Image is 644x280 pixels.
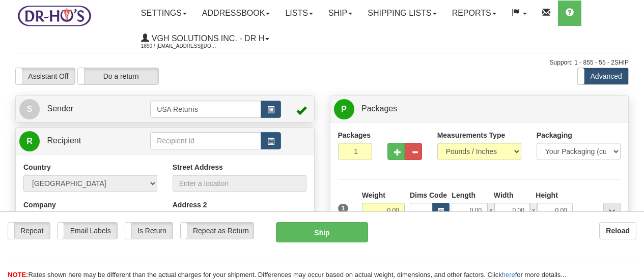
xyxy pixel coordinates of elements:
label: Repeat [8,223,50,239]
label: Company [23,200,56,210]
b: Reload [606,227,630,235]
label: Measurements Type [437,130,506,140]
input: Recipient Id [150,132,261,149]
label: Dims Code [410,190,446,200]
button: Ship [276,222,368,242]
label: Address 2 [173,200,207,210]
div: Support: 1 - 855 - 55 - 2SHIP [15,58,629,67]
label: Packaging [537,130,572,140]
button: Reload [599,222,636,239]
span: R [19,131,40,151]
div: ... [603,203,621,218]
label: Country [23,162,51,172]
a: R Recipient [19,131,136,151]
label: Repeat as Return [181,223,254,239]
span: Sender [47,104,73,113]
a: VGH Solutions Inc. - Dr H 1890 / [EMAIL_ADDRESS][DOMAIN_NAME] [133,26,277,51]
label: Do a return [78,68,158,84]
a: S Sender [19,99,150,119]
label: Length [452,190,475,200]
label: Advanced [578,68,628,84]
label: Email Labels [58,223,117,239]
span: Recipient [47,136,81,145]
label: Height [536,190,558,200]
span: x [487,203,494,218]
span: Packages [361,104,397,113]
a: P Packages [334,99,625,119]
input: Sender Id [150,101,261,118]
label: Is Return [125,223,173,239]
span: x [530,203,537,218]
img: logo1890.jpg [15,3,93,28]
a: Settings [133,1,194,26]
label: Assistant Off [16,68,75,84]
a: Reports [444,1,504,26]
a: here [502,271,515,278]
span: S [19,99,40,119]
label: Width [494,190,514,200]
span: VGH Solutions Inc. - Dr H [149,34,264,43]
input: Enter a location [173,175,306,192]
span: NOTE: [8,271,28,278]
label: Weight [362,190,385,200]
span: 1 [338,204,349,213]
a: Lists [277,1,320,26]
a: Ship [321,1,360,26]
a: Addressbook [194,1,278,26]
label: Street Address [173,162,223,172]
iframe: chat widget [621,88,643,192]
span: P [334,99,354,119]
span: 1890 / [EMAIL_ADDRESS][DOMAIN_NAME] [141,41,217,51]
label: Packages [338,130,371,140]
a: Shipping lists [360,1,444,26]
